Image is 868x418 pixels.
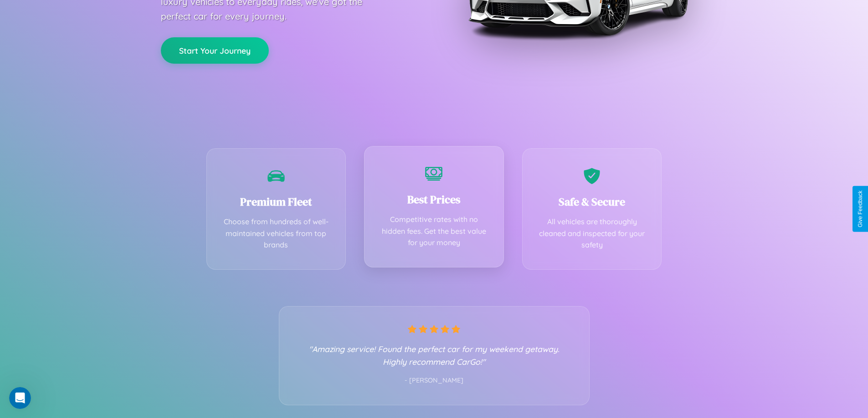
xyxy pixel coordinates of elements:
h3: Premium Fleet [221,194,332,209]
p: Choose from hundreds of well-maintained vehicles from top brands [221,216,332,251]
p: All vehicles are thoroughly cleaned and inspected for your safety [536,216,648,251]
p: "Amazing service! Found the perfect car for my weekend getaway. Highly recommend CarGo!" [298,342,571,368]
p: Competitive rates with no hidden fees. Get the best value for your money [378,214,490,249]
button: Start Your Journey [161,37,269,64]
div: Give Feedback [857,191,863,227]
h3: Safe & Secure [536,194,648,209]
p: - [PERSON_NAME] [298,375,571,387]
h3: Best Prices [378,192,490,207]
iframe: Intercom live chat [9,387,31,409]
